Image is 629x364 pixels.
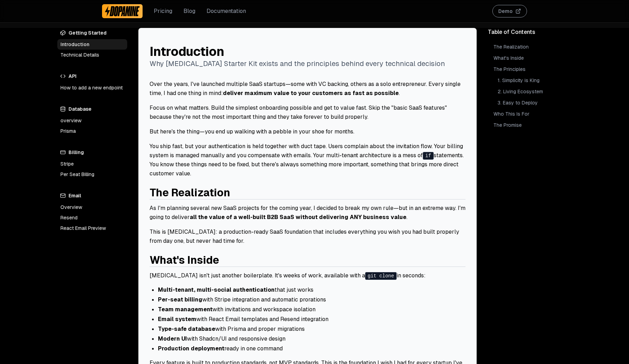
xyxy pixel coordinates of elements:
img: Dopamine [105,6,140,17]
li: that just works [158,286,465,294]
p: This is [MEDICAL_DATA]: a production-ready SaaS foundation that includes everything you wish you ... [150,227,465,246]
h4: Email [57,191,127,201]
a: Introduction [57,39,127,50]
a: What's Inside [150,253,219,267]
strong: Per-seat billing [158,296,202,303]
a: Who This Is For [492,109,572,119]
a: What's Inside [492,53,572,63]
a: The Promise [492,120,572,130]
a: The Realization [150,186,230,199]
div: Table of Contents [488,28,572,36]
a: Stripe [57,159,127,169]
h4: API [57,71,127,81]
strong: Production deployment [158,345,224,352]
p: As I'm planning several new SaaS projects for the coming year, I decided to break my own rule—but... [150,204,465,222]
strong: Email system [158,315,196,323]
strong: Multi-tenant, multi-social authentication [158,286,275,293]
a: overview [57,115,127,126]
a: Prisma [57,126,127,136]
strong: Type-safe database [158,325,215,333]
h1: Introduction [150,45,465,59]
li: with Prisma and proper migrations [158,325,465,333]
h4: Getting Started [57,28,127,38]
strong: deliver maximum value to your customers as fast as possible [223,89,399,97]
strong: Modern UI [158,335,187,342]
a: 1. Simplicity is King [496,75,572,85]
code: git clone [365,272,397,280]
p: You ship fast, but your authentication is held together with duct tape. Users complain about the ... [150,142,465,178]
li: with Stripe integration and automatic prorations [158,296,465,304]
a: The Realization [492,42,572,52]
code: if [423,152,434,160]
button: Demo [492,5,527,17]
li: with React Email templates and Resend integration [158,315,465,323]
a: 3. Easy to Deploy [496,98,572,108]
h4: Billing [57,147,127,157]
a: Documentation [207,7,246,15]
a: Blog [183,7,195,15]
h4: Database [57,104,127,114]
a: 2. Living Ecosystem [496,87,572,96]
a: Dopamine [102,4,143,18]
a: Overview [57,202,127,212]
a: Per Seat Billing [57,169,127,180]
a: React Email Preview [57,223,127,233]
p: Why [MEDICAL_DATA] Starter Kit exists and the principles behind every technical decision [150,59,465,68]
p: Over the years, I've launched multiple SaaS startups—some with VC backing, others as a solo entre... [150,80,465,98]
a: Pricing [154,7,172,15]
strong: Team management [158,306,212,313]
a: Technical Details [57,50,127,60]
p: But here's the thing—you end up walking with a pebble in your shoe for months. [150,127,465,136]
li: with invitations and workspace isolation [158,305,465,314]
a: How to add a new endpoint [57,82,127,93]
p: [MEDICAL_DATA] isn't just another boilerplate. It's weeks of work, available with a in seconds: [150,271,465,280]
li: with Shadcn/UI and responsive design [158,335,465,343]
li: ready in one command [158,344,465,353]
a: The Principles [492,64,572,74]
p: Focus on what matters. Build the simplest onboarding possible and get to value fast. Skip the "ba... [150,103,465,122]
strong: all the value of a well-built B2B SaaS without delivering ANY business value [190,213,406,221]
a: Resend [57,212,127,223]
